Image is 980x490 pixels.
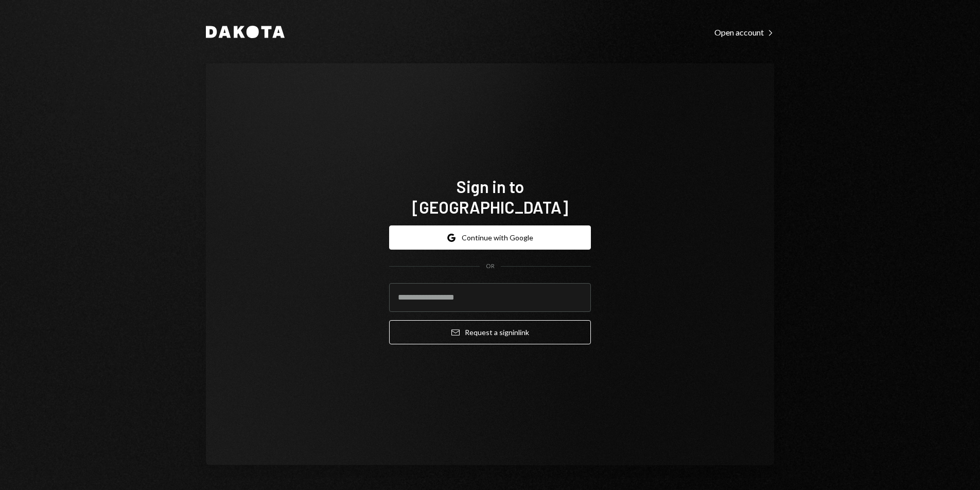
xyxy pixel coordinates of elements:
[389,225,591,250] button: Continue with Google
[389,176,591,217] h1: Sign in to [GEOGRAPHIC_DATA]
[486,262,495,271] div: OR
[714,27,774,38] div: Open account
[389,320,591,344] button: Request a signinlink
[714,26,774,38] a: Open account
